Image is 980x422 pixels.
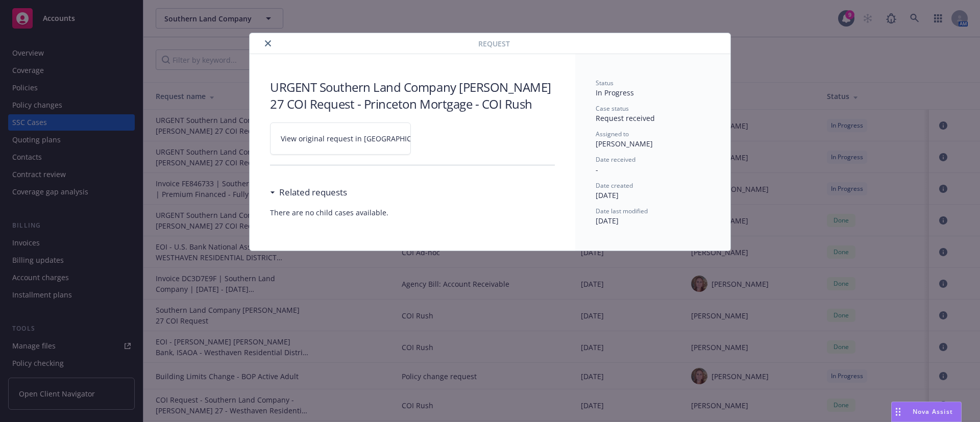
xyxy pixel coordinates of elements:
span: Assigned to [596,130,629,138]
button: Nova Assist [891,402,962,422]
span: In Progress [596,88,634,97]
span: There are no child cases available. [270,207,555,218]
span: [DATE] [596,216,619,226]
a: View original request in [GEOGRAPHIC_DATA] [270,122,411,155]
span: View original request in [GEOGRAPHIC_DATA] [281,133,435,144]
div: Related requests [270,186,347,199]
span: Date created [596,181,633,190]
span: Nova Assist [913,407,953,416]
span: Date received [596,155,635,164]
div: Drag to move [892,402,904,421]
h3: URGENT Southern Land Company [PERSON_NAME] 27 COI Request - Princeton Mortgage - COI Rush [270,79,555,112]
span: Case status [596,104,629,113]
span: [DATE] [596,190,619,200]
span: Date last modified [596,207,648,215]
span: Request [478,38,510,49]
span: Request received [596,113,655,123]
span: - [596,165,598,175]
h3: Related requests [279,186,347,199]
button: close [262,37,274,49]
span: Status [596,79,614,87]
span: [PERSON_NAME] [596,139,653,148]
